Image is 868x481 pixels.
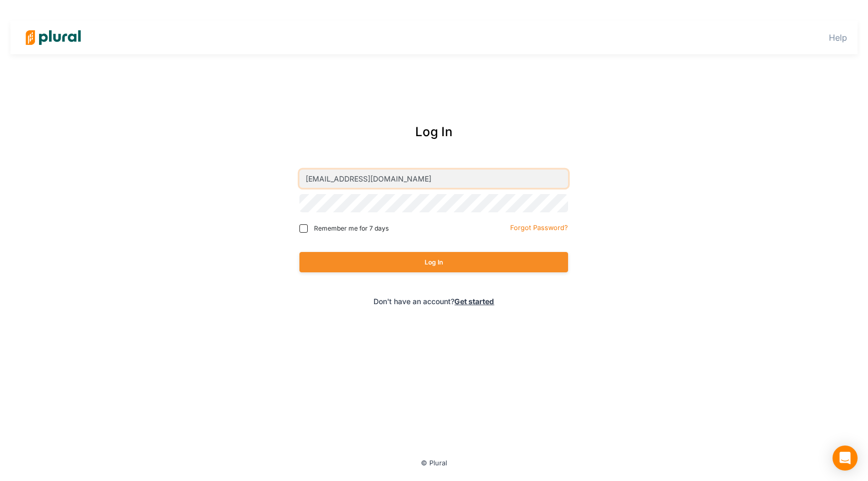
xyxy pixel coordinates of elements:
[510,224,568,232] small: Forgot Password?
[299,224,308,233] input: Remember me for 7 days
[510,222,568,232] a: Forgot Password?
[829,32,847,43] a: Help
[454,297,494,306] a: Get started
[833,446,858,471] div: Open Intercom Messenger
[299,252,568,272] button: Log In
[421,459,447,467] small: © Plural
[299,170,568,188] input: Email address
[17,19,90,56] img: Logo for Plural
[255,296,613,307] div: Don't have an account?
[314,224,389,233] span: Remember me for 7 days
[255,123,613,141] div: Log In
